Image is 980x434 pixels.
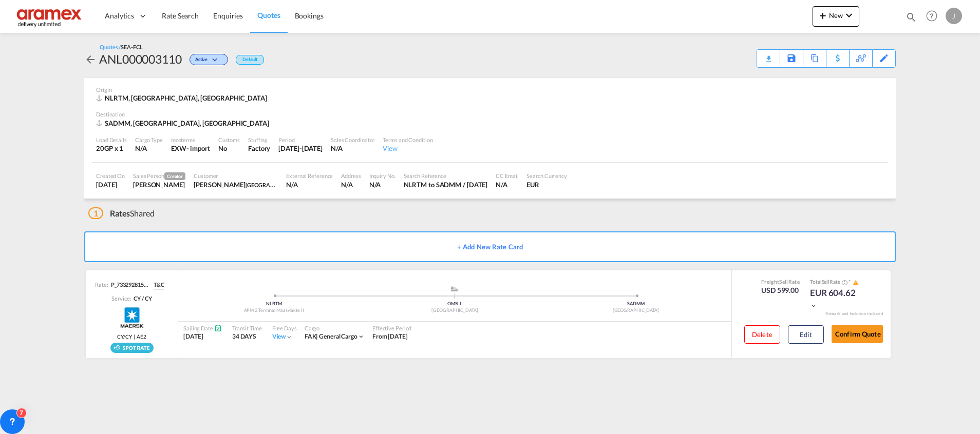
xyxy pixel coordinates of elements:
[171,136,210,144] div: Incoterms
[135,136,163,144] div: Cargo Type
[96,144,127,153] div: 20GP x 1
[131,294,152,302] div: CY / CY
[272,332,293,341] div: Viewicon-chevron-down
[88,207,103,219] span: 1
[137,333,146,340] span: AE2
[108,281,149,289] div: P_7332928156_P01hnwibf
[111,294,131,302] span: Service:
[105,11,134,21] span: Analytics
[246,181,359,189] span: [GEOGRAPHIC_DATA], [GEOGRAPHIC_DATA]
[331,136,374,144] div: Sales Coordinator
[341,172,361,180] div: Address
[817,9,829,22] md-icon: icon-plus 400-fg
[496,172,518,180] div: CC Email
[218,144,240,153] div: No
[232,324,262,332] div: Transit Time
[818,311,891,317] div: Remark and Inclusion included
[121,44,142,50] span: SEA-FCL
[15,5,85,28] img: dca169e0c7e311edbe1137055cab269e.png
[295,11,324,20] span: Bookings
[369,172,395,180] div: Inquiry No.
[847,279,852,285] span: Subject to Remarks
[100,43,143,51] div: Quotes /SEA-FCL
[852,279,859,286] button: icon-alert
[840,279,847,286] button: Spot Rates are dynamic & can fluctuate with time
[305,332,357,341] div: general cargo
[99,51,182,67] div: ANL000003110
[96,93,270,103] div: NLRTM, Rotterdam, Europe
[923,7,946,26] div: Help
[762,51,775,59] md-icon: icon-download
[164,172,185,180] span: Creator
[195,56,210,66] span: Active
[117,333,132,340] span: CY/CY
[183,301,364,307] div: NLRTM
[383,144,432,153] div: View
[213,11,243,20] span: Enquiries
[183,307,364,314] div: APM 2 Terminal Maasvlakte II
[210,57,222,63] md-icon: icon-chevron-down
[183,332,222,341] div: [DATE]
[545,307,726,314] div: [GEOGRAPHIC_DATA]
[119,305,145,330] img: Maersk Spot
[171,144,186,153] div: EXW
[369,180,395,189] div: N/A
[278,144,323,153] div: 9 Sep 2025
[372,332,408,341] div: From 08 Sep 2025
[286,180,333,189] div: N/A
[214,324,222,332] md-icon: Schedules Available
[190,54,228,65] div: Change Status Here
[96,110,884,118] div: Destination
[162,11,199,20] span: Rate Search
[182,51,231,67] div: Change Status Here
[135,144,163,153] div: N/A
[843,9,855,22] md-icon: icon-chevron-down
[762,50,775,59] div: Quote PDF is not available at this time
[780,50,803,67] div: Save As Template
[761,285,800,295] div: USD 599.00
[810,302,817,309] md-icon: icon-chevron-down
[331,144,374,153] div: N/A
[84,53,97,66] md-icon: icon-arrow-left
[404,172,488,180] div: Search Reference
[96,180,125,189] div: 9 Sep 2025
[357,333,365,340] md-icon: icon-chevron-down
[779,279,788,285] span: Sell
[404,180,488,189] div: NLRTM to SADMM / 9 Sep 2025
[383,136,432,144] div: Terms and Condition
[761,278,800,285] div: Freight Rate
[154,281,164,289] span: T&C
[372,324,411,332] div: Effective Period
[248,136,270,144] div: Stuffing
[110,208,130,218] span: Rates
[286,172,333,180] div: External Reference
[194,180,278,189] div: Khayamudin Basheer
[84,51,99,67] div: icon-arrow-left
[832,325,883,343] button: Confirm Quote
[110,343,154,353] img: Spot_rate_rollable_v2.png
[132,333,137,340] span: |
[822,279,830,285] span: Sell
[946,8,962,24] div: J
[257,11,280,19] span: Quotes
[906,11,917,23] md-icon: icon-magnify
[923,7,940,25] span: Help
[96,86,884,93] div: Origin
[448,286,461,291] md-icon: assets/icons/custom/ship-fill.svg
[286,333,293,341] md-icon: icon-chevron-down
[248,144,270,153] div: Factory Stuffing
[96,136,127,144] div: Load Details
[316,332,318,340] span: |
[364,301,545,307] div: OMSLL
[133,180,185,189] div: Janice Camporaso
[96,119,272,128] div: SADMM, Ad Dammam, Middle East
[496,180,518,189] div: N/A
[817,11,855,19] span: New
[183,324,222,332] div: Sailing Date
[95,281,108,289] span: Rate:
[305,332,319,340] span: FAK
[305,324,365,332] div: Cargo
[744,325,780,344] button: Delete
[88,208,155,219] div: Shared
